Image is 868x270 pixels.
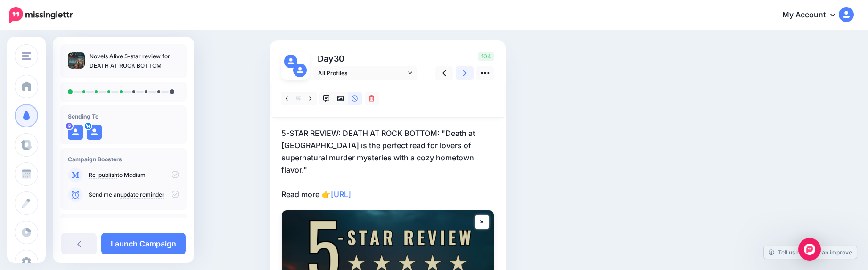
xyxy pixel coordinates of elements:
[68,156,179,163] h4: Campaign Boosters
[281,127,494,200] p: 5-STAR REVIEW: DEATH AT ROCK BOTTOM: "Death at [GEOGRAPHIC_DATA] is the perfect read for lovers o...
[313,52,418,65] p: Day
[68,113,179,120] h4: Sending To
[773,4,854,27] a: My Account
[87,125,102,140] img: user_default_image.png
[284,55,298,68] img: user_default_image.png
[90,52,179,71] p: Novels Alive 5-star review for DEATH AT ROCK BOTTOM
[334,54,344,64] span: 30
[318,68,406,78] span: All Profiles
[478,52,494,61] span: 104
[798,238,821,261] div: Open Intercom Messenger
[331,190,351,199] a: [URL]
[89,191,179,199] p: Send me an
[120,191,164,199] a: update reminder
[293,64,307,77] img: user_default_image.png
[764,246,857,259] a: Tell us how we can improve
[89,171,117,179] a: Re-publish
[313,66,417,80] a: All Profiles
[89,171,179,179] p: to Medium
[68,52,85,69] img: 94e27b48e1eabb0adc62d81b5a05c519_thumb.jpg
[9,7,73,23] img: Missinglettr
[22,52,31,60] img: menu.png
[68,125,83,140] img: user_default_image.png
